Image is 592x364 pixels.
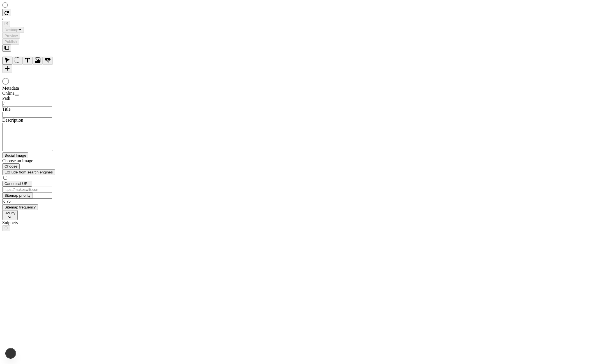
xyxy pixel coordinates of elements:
[33,57,43,65] button: Image
[2,181,32,187] button: Canonical URL
[2,210,18,220] button: Hourly
[2,204,38,210] button: Sitemap frequency
[2,163,20,169] button: Choose
[2,91,15,96] span: Online
[4,153,26,157] span: Social Image
[2,96,10,101] span: Path
[2,118,23,122] span: Description
[2,33,20,39] button: Preview
[4,211,15,215] span: Hourly
[4,40,17,44] span: Publish
[2,158,70,163] div: Choose an image
[4,34,18,38] span: Preview
[12,57,22,65] button: Box
[43,57,53,65] button: Button
[4,205,36,209] span: Sitemap frequency
[2,27,24,33] button: Desktop
[4,28,18,32] span: Desktop
[2,39,19,45] button: Publish
[2,16,590,21] div: /
[22,57,33,65] button: Text
[4,164,17,168] span: Choose
[4,170,53,174] span: Exclude from search engines
[2,193,33,198] button: Sitemap priority
[2,187,52,193] input: https://makeswift.com
[2,86,70,91] div: Metadata
[2,152,28,158] button: Social Image
[4,193,31,198] span: Sitemap priority
[2,169,55,175] button: Exclude from search engines
[4,182,30,186] span: Canonical URL
[2,107,11,112] span: Title
[2,220,70,225] div: Snippets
